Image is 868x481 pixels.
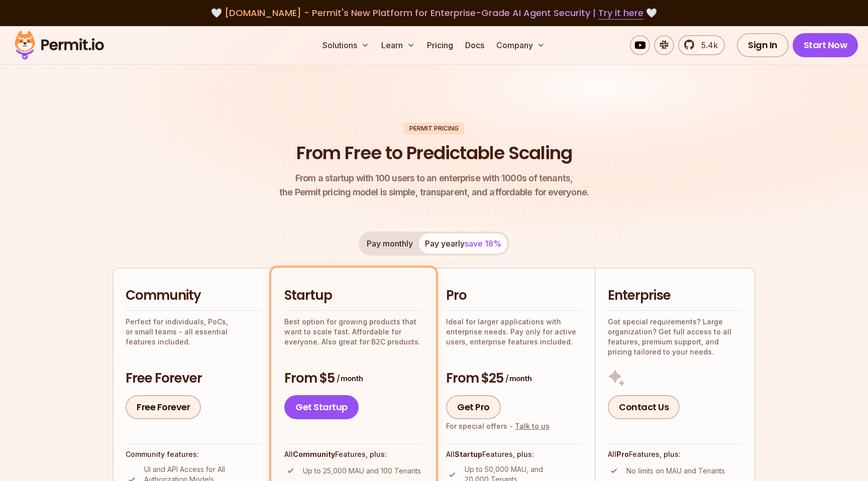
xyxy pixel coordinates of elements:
div: For special offers - [446,421,550,431]
h3: From $5 [284,370,423,388]
div: Permit Pricing [403,123,465,135]
button: Pay monthly [361,233,419,254]
strong: Community [293,450,335,458]
a: Start Now [793,33,858,57]
p: No limits on MAU and Tenants [626,466,725,476]
a: Talk to us [515,422,550,430]
h4: All Features, plus: [284,449,423,459]
h3: From $25 [446,370,583,388]
a: Contact Us [608,395,680,419]
p: Perfect for individuals, PoCs, or small teams - all essential features included. [126,317,261,347]
strong: Startup [455,450,482,458]
h2: Community [126,287,261,305]
h2: Startup [284,287,423,305]
h4: Community features: [126,449,261,459]
div: 🤍 🤍 [24,6,844,20]
a: 5.4k [678,35,725,55]
a: Free Forever [126,395,201,419]
button: Learn [377,35,419,55]
p: Ideal for larger applications with enterprise needs. Pay only for active users, enterprise featur... [446,317,583,347]
a: Try it here [598,7,643,20]
span: / month [337,374,363,384]
h4: All Features, plus: [608,449,742,459]
a: Get Pro [446,395,501,419]
p: Got special requirements? Large organization? Get full access to all features, premium support, a... [608,317,742,357]
span: 5.4k [695,39,718,51]
button: Company [492,35,549,55]
span: [DOMAIN_NAME] - Permit's New Platform for Enterprise-Grade AI Agent Security | [225,7,643,19]
a: Pricing [423,35,457,55]
span: From a startup with 100 users to an enterprise with 1000s of tenants, [279,171,589,185]
h3: Free Forever [126,370,261,388]
p: Best option for growing products that want to scale fast. Affordable for everyone. Also great for... [284,317,423,347]
h1: From Free to Predictable Scaling [296,141,572,166]
a: Docs [461,35,488,55]
h4: All Features, plus: [446,449,583,459]
p: the Permit pricing model is simple, transparent, and affordable for everyone. [279,171,589,199]
a: Sign In [737,33,789,57]
a: Get Startup [284,395,359,419]
h2: Pro [446,287,583,305]
span: / month [505,374,531,384]
strong: Pro [616,450,629,458]
img: Permit logo [10,28,108,62]
h2: Enterprise [608,287,742,305]
p: Up to 25,000 MAU and 100 Tenants [303,466,421,476]
button: Solutions [318,35,373,55]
